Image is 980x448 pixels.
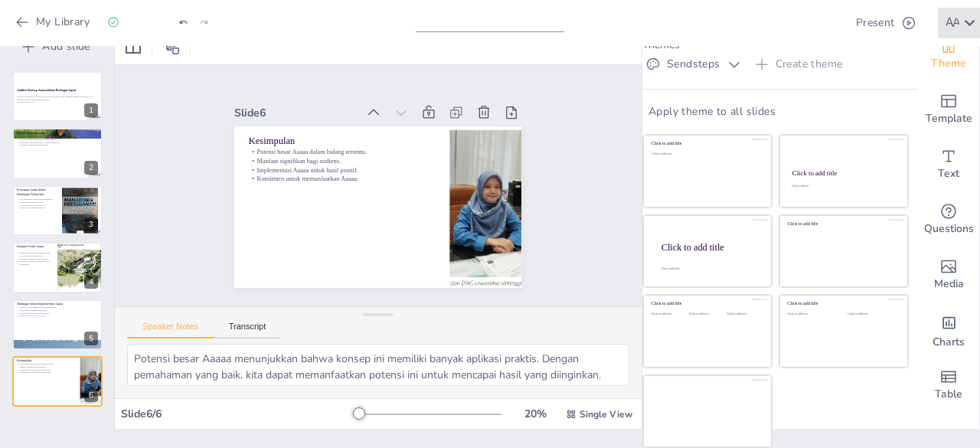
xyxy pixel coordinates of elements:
button: Export to PowerPoint [818,8,847,38]
div: 2 [12,128,103,178]
div: Change the overall theme [918,27,979,82]
p: Penerapan Aaaaa sangat relevan dalam kehidupan. [17,140,98,143]
strong: Analisis Konsep Aaaaa dalam Berbagai Aspek [17,89,76,92]
p: Dukungan terhadap tujuan bersama. [17,257,53,260]
p: Implementasi Aaaaa untuk hasil positif. [265,115,439,199]
p: Manfaat signifikan bagi audiens. [269,106,443,191]
div: 3 [12,185,103,236]
div: a a [946,17,959,29]
p: Dampak positif dalam bidang tertentu. [17,252,53,255]
div: Layout [121,34,145,58]
div: Click to add body [661,267,758,270]
button: My Library [11,10,96,34]
p: Dampak Positif Aaaaa [17,244,53,249]
p: Cara penerapan Aaaaa dalam kehidupan. [17,198,57,201]
p: Presentasi ini membahas berbagai aspek dari konsep Aaaaa, termasuk definisi, penerapan, dan dampa... [17,96,98,101]
div: Slide 6 / 6 [121,407,354,421]
div: Click to add title [652,301,761,306]
div: Click to add title [661,241,759,252]
p: Pengaruh terhadap masyarakat secara keseluruhan. [17,260,53,266]
button: Create theme [751,52,849,77]
div: 5 [84,332,98,345]
p: Mengoptimalkan potensi Aaaaa. [17,314,98,317]
span: Media [934,276,964,293]
div: Click to add text [727,312,761,316]
div: 6 [12,356,103,407]
div: Click to add text [652,312,686,316]
span: Single View [580,408,632,420]
div: Add charts and graphs [918,302,979,358]
div: Add text boxes [918,137,979,192]
span: Table [935,386,962,403]
button: Sendsteps [642,52,745,77]
span: Text [938,165,959,182]
button: a a [946,8,959,38]
p: Definisi Aaaaa menjelaskan inti dari konsep ini. [17,135,98,138]
div: Add ready made slides [918,82,979,137]
p: Manfaat dari penerapan Aaaaa. [17,201,57,204]
textarea: Potensi besar Aaaaa menunjukkan bahwa konsep ini memiliki banyak aplikasi praktis. Dengan pemaham... [127,344,629,386]
p: Komitmen untuk memanfaatkan Aaaaa. [261,123,435,207]
div: Click to add text [792,185,893,188]
div: Click to add text [848,312,896,316]
div: Click to add title [788,221,897,227]
p: Kesimpulan [17,358,76,363]
span: Position [162,37,180,55]
div: 1 [84,103,98,117]
button: Present [850,8,920,38]
div: Add a table [918,358,979,413]
div: Click to add text [788,312,836,316]
div: 1 [12,71,103,122]
button: Transcript [214,322,282,338]
button: Speaker Notes [127,322,214,338]
span: Theme [931,55,966,72]
div: Click to add title [652,141,761,146]
p: Potensi besar Aaaaa dalam bidang tertentu. [17,363,76,366]
span: Questions [924,221,974,237]
div: Saved [107,15,155,30]
p: Manfaat signifikan bagi audiens. [17,365,76,368]
p: Pentingnya optimasi potensi diri. [17,206,57,209]
p: Pentingnya pemahaman konsep ini. [17,143,98,146]
div: 6 [84,388,98,402]
p: Tantangan yang dihadapi dalam implementasi. [17,306,98,309]
p: Generated with [URL] [17,101,98,104]
p: Komitmen untuk memanfaatkan Aaaaa. [17,371,76,374]
p: Tantangan dalam Implementasi Aaaaa [17,302,98,306]
span: Charts [933,334,965,351]
p: Contoh dampak yang terlihat. [17,255,53,258]
button: Apply theme to all slides [642,102,782,122]
p: Implementasi Aaaaa untuk hasil positif. [17,368,76,371]
button: Add slide [8,34,106,59]
div: Slide 6 [274,54,391,116]
p: Pentingnya strategi dalam penerapan. [17,312,98,315]
span: Template [926,110,972,127]
div: 3 [84,217,98,231]
p: Solusi untuk mengatasi tantangan. [17,309,98,312]
div: Click to add text [652,152,761,156]
div: 20 % [517,407,554,421]
p: Definisi Konsep Aaaaa [17,131,98,136]
div: Click to add text [689,312,724,316]
p: Kesimpulan [276,87,452,175]
p: Penerapan Aaaaa dalam Kehidupan Sehari-hari [17,188,57,196]
div: 4 [12,242,103,293]
div: Click to add title [792,169,894,177]
p: Aaaaa berhubungan dengan berbagai bidang. [17,138,98,141]
div: 5 [12,299,103,350]
input: Insert title [416,10,547,32]
div: Click to add title [788,301,897,306]
div: 4 [84,275,98,289]
p: Contoh penerapan yang berhasil. [17,204,57,207]
p: Potensi besar Aaaaa dalam bidang tertentu. [272,98,446,182]
div: Get real-time input from your audience [918,192,979,247]
div: 2 [84,161,98,175]
div: Add images, graphics, shapes or video [918,247,979,302]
